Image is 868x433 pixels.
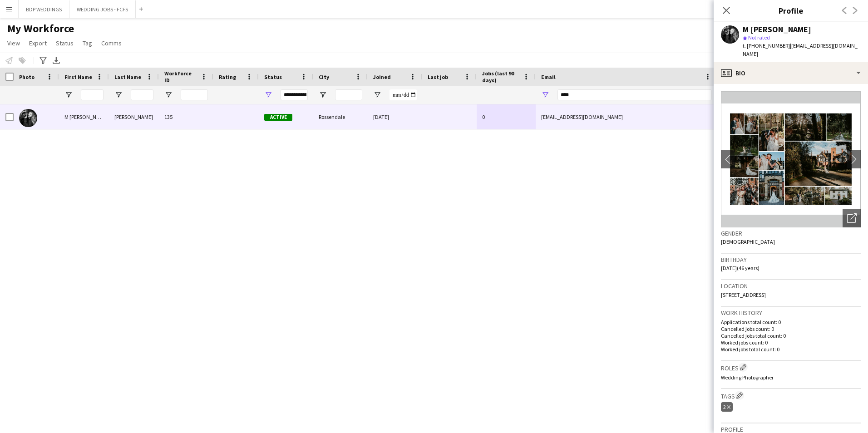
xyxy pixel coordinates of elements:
[721,374,774,381] span: Wedding Photographer
[19,0,69,18] button: BDP WEDDINGS
[373,74,391,80] span: Joined
[541,74,556,80] span: Email
[219,74,236,80] span: Rating
[109,104,159,129] div: [PERSON_NAME]
[83,39,92,47] span: Tag
[38,55,49,66] app-action-btn: Advanced filters
[181,89,208,100] input: Workforce ID Filter Input
[7,22,74,35] span: My Workforce
[264,91,272,99] button: Open Filter Menu
[319,91,327,99] button: Open Filter Menu
[313,104,368,129] div: Rossendale
[721,238,775,245] span: [DEMOGRAPHIC_DATA]
[4,37,24,49] a: View
[164,91,173,99] button: Open Filter Menu
[51,55,62,66] app-action-btn: Export XLSX
[114,91,123,99] button: Open Filter Menu
[390,89,417,100] input: Joined Filter Input
[59,104,109,129] div: M [PERSON_NAME]
[19,109,37,127] img: M Joanna Wesolowski
[721,319,861,325] p: Applications total count: 0
[482,70,519,84] span: Jobs (last 90 days)
[19,74,35,80] span: Photo
[428,74,448,80] span: Last job
[721,91,861,227] img: Crew avatar or photo
[319,74,329,80] span: City
[98,37,125,49] a: Comms
[721,391,861,400] h3: Tags
[748,34,770,41] span: Not rated
[714,62,868,84] div: Bio
[721,332,861,339] p: Cancelled jobs total count: 0
[714,5,868,16] h3: Profile
[721,256,861,264] h3: Birthday
[721,309,861,317] h3: Work history
[557,89,712,100] input: Email Filter Input
[843,209,861,227] div: Open photos pop-in
[29,39,47,47] span: Export
[721,346,861,353] p: Worked jobs total count: 0
[264,74,282,80] span: Status
[721,325,861,332] p: Cancelled jobs count: 0
[743,25,811,34] div: M [PERSON_NAME]
[101,39,122,47] span: Comms
[131,89,153,100] input: Last Name Filter Input
[721,339,861,346] p: Worked jobs count: 0
[25,37,50,49] a: Export
[721,363,861,372] h3: Roles
[264,114,292,121] span: Active
[721,402,733,412] div: 2
[335,89,362,100] input: City Filter Input
[368,104,422,129] div: [DATE]
[721,265,759,271] span: [DATE] (46 years)
[164,70,197,84] span: Workforce ID
[536,104,717,129] div: [EMAIL_ADDRESS][DOMAIN_NAME]
[7,39,20,47] span: View
[721,282,861,290] h3: Location
[541,91,549,99] button: Open Filter Menu
[56,39,74,47] span: Status
[743,42,790,49] span: t. [PHONE_NUMBER]
[159,104,213,129] div: 135
[373,91,381,99] button: Open Filter Menu
[743,42,858,57] span: | [EMAIL_ADDRESS][DOMAIN_NAME]
[79,37,96,49] a: Tag
[81,89,104,100] input: First Name Filter Input
[64,91,73,99] button: Open Filter Menu
[52,37,77,49] a: Status
[721,229,861,237] h3: Gender
[114,74,141,80] span: Last Name
[477,104,536,129] div: 0
[64,74,92,80] span: First Name
[721,291,766,298] span: [STREET_ADDRESS]
[69,0,136,18] button: WEDDING JOBS - FCFS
